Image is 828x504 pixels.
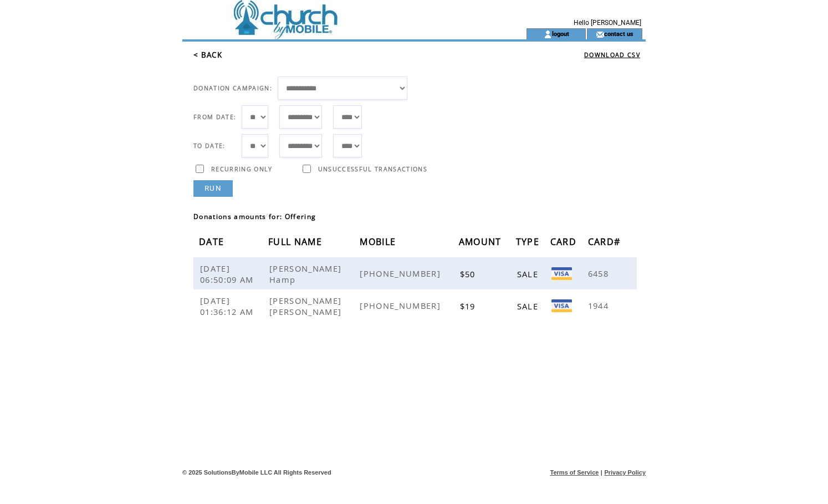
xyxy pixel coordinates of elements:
a: CARD [550,238,579,245]
a: RUN [193,180,233,197]
a: Terms of Service [550,469,599,476]
a: logout [552,30,569,37]
span: RECURRING ONLY [211,165,273,173]
a: AMOUNT [459,238,504,245]
span: [PERSON_NAME] [PERSON_NAME] [269,295,344,317]
span: [PHONE_NUMBER] [360,268,443,279]
a: TYPE [516,238,542,245]
span: 6458 [588,268,611,279]
a: MOBILE [360,238,398,245]
span: [PERSON_NAME] Hamp [269,263,341,285]
span: [DATE] 01:36:12 AM [200,295,257,317]
span: $19 [460,301,478,312]
span: UNSUCCESSFUL TRANSACTIONS [318,165,427,173]
a: CARD# [588,238,623,245]
span: | [601,469,602,476]
span: Donations amounts for: Offering [193,212,316,221]
span: SALE [517,301,541,312]
span: 1944 [588,300,611,311]
span: TO DATE: [193,142,226,150]
a: FULL NAME [268,238,325,245]
img: Visa [551,299,572,312]
a: DATE [199,238,227,245]
span: DONATION CAMPAIGN: [193,84,272,92]
span: $50 [460,268,478,279]
a: DOWNLOAD CSV [584,51,640,59]
span: Hello [PERSON_NAME] [574,19,641,27]
span: FROM DATE: [193,113,236,121]
span: SALE [517,268,541,279]
span: [PHONE_NUMBER] [360,300,443,311]
a: < BACK [193,50,222,60]
span: [DATE] 06:50:09 AM [200,263,257,285]
span: CARD [550,233,579,253]
span: © 2025 SolutionsByMobile LLC All Rights Reserved [182,469,331,476]
img: Visa [551,267,572,280]
span: DATE [199,233,227,253]
a: Privacy Policy [604,469,646,476]
a: contact us [604,30,633,37]
span: AMOUNT [459,233,504,253]
span: MOBILE [360,233,398,253]
img: account_icon.gif [544,30,552,39]
span: FULL NAME [268,233,325,253]
span: CARD# [588,233,623,253]
span: TYPE [516,233,542,253]
img: contact_us_icon.gif [596,30,604,39]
